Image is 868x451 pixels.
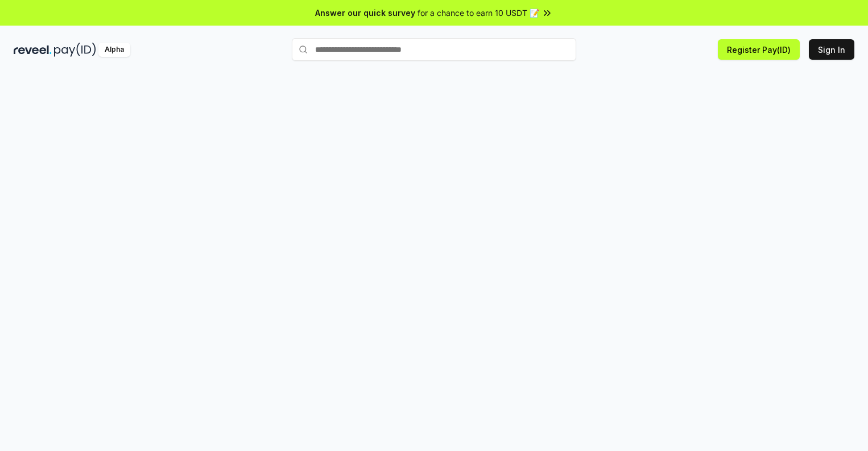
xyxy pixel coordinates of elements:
[418,7,539,19] span: for a chance to earn 10 USDT 📝
[14,43,52,57] img: reveel_dark
[54,43,96,57] img: pay_id
[809,39,854,60] button: Sign In
[98,43,130,57] div: Alpha
[315,7,415,19] span: Answer our quick survey
[718,39,800,60] button: Register Pay(ID)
